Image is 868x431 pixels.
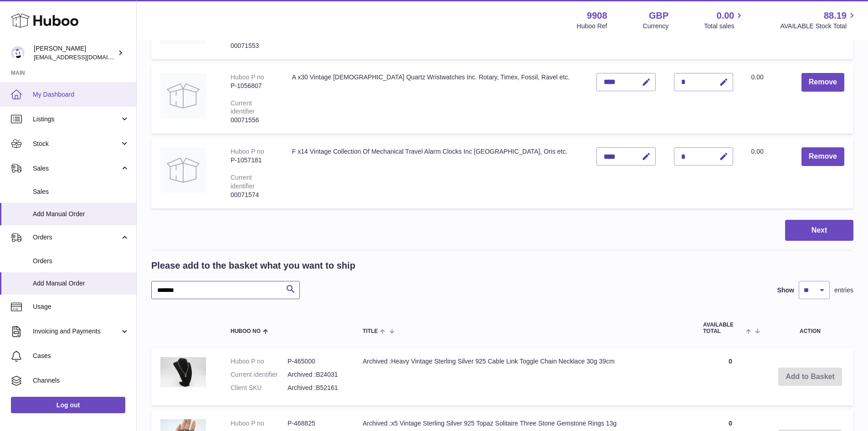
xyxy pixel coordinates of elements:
[33,164,120,173] span: Sales
[288,419,344,428] dd: P-468825
[231,328,261,334] span: Huboo no
[33,327,120,336] span: Invoicing and Payments
[231,73,264,81] div: Huboo P no
[751,73,764,81] span: 0.00
[231,191,274,199] div: 00071574
[231,148,264,155] div: Huboo P no
[33,257,129,265] span: Orders
[160,73,206,119] img: A x30 Vintage Gents Quartz Wristwatches Inc. Rotary, Timex, Fossil, Ravel etc.
[717,10,734,22] span: 0.00
[160,357,206,388] img: Archived :Heavy Vintage Sterling Silver 925 Cable Link Toggle Chain Necklace 30g 39cm
[33,233,120,242] span: Orders
[704,22,745,31] span: Total sales
[231,116,274,125] div: 00071556
[767,313,853,343] th: Action
[33,279,129,288] span: Add Manual Order
[33,115,120,124] span: Listings
[33,187,129,196] span: Sales
[11,46,25,60] img: tbcollectables@hotmail.co.uk
[231,82,274,90] div: P-1056807
[11,397,125,413] a: Log out
[231,99,255,115] div: Current identifier
[33,140,120,148] span: Stock
[643,22,669,31] div: Currency
[780,22,857,31] span: AVAILABLE Stock Total
[694,348,767,406] td: 0
[231,384,288,392] dt: Client SKU
[283,138,587,208] td: F x14 Vintage Collection Of Mechanical Travel Alarm Clocks Inc [GEOGRAPHIC_DATA], Oris etc.
[33,352,129,360] span: Cases
[751,148,764,155] span: 0.00
[703,322,744,334] span: AVAILABLE Total
[780,10,857,31] a: 88.19 AVAILABLE Stock Total
[354,348,694,406] td: Archived :Heavy Vintage Sterling Silver 925 Cable Link Toggle Chain Necklace 30g 39cm
[231,370,288,379] dt: Current identifier
[231,174,255,190] div: Current identifier
[587,10,607,22] strong: 9908
[288,370,344,379] dd: Archived :B24031
[151,260,355,272] h2: Please add to the basket what you want to ship
[785,220,853,241] button: Next
[801,73,844,92] button: Remove
[283,64,587,134] td: A x30 Vintage [DEMOGRAPHIC_DATA] Quartz Wristwatches Inc. Rotary, Timex, Fossil, Ravel etc.
[801,147,844,166] button: Remove
[33,90,129,99] span: My Dashboard
[34,44,116,62] div: [PERSON_NAME]
[288,357,344,366] dd: P-465000
[33,210,129,218] span: Add Manual Order
[231,42,274,50] div: 00071553
[231,156,274,165] div: P-1057181
[160,147,206,193] img: F x14 Vintage Collection Of Mechanical Travel Alarm Clocks Inc Europa, Oris etc.
[33,376,129,385] span: Channels
[704,10,745,31] a: 0.00 Total sales
[363,328,378,334] span: Title
[231,357,288,366] dt: Huboo P no
[834,286,853,295] span: entries
[577,22,607,31] div: Huboo Ref
[649,10,668,22] strong: GBP
[33,302,129,311] span: Usage
[777,286,794,295] label: Show
[34,53,134,61] span: [EMAIL_ADDRESS][DOMAIN_NAME]
[288,384,344,392] dd: Archived :B52161
[231,419,288,428] dt: Huboo P no
[824,10,847,22] span: 88.19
